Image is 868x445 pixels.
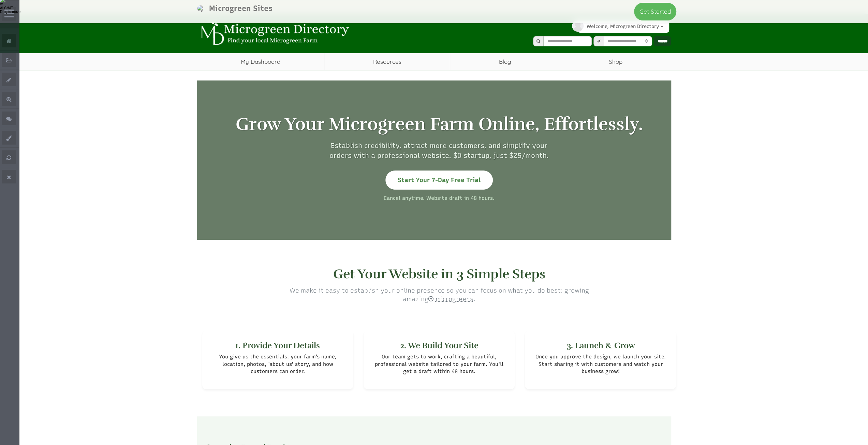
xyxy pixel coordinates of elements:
i: Use Current Location [643,39,650,44]
h3: 1. Provide Your Details [212,341,343,350]
img: profile profile holder [572,20,584,32]
h3: 3. Launch & Grow [535,341,666,350]
a: Welcome, Microgreen Directory [577,20,669,33]
a: Start Your 7-Day Free Trial [385,170,493,190]
p: Establish credibility, attract more customers, and simplify your orders with a professional websi... [320,141,559,160]
a: Shop [560,53,671,70]
p: You give us the essentials: your farm's name, location, photos, 'about us' story, and how custome... [212,353,343,375]
a: My Dashboard [197,53,324,70]
p: We make it easy to establish your online presence so you can focus on what you do best: growing a... [283,286,595,303]
i: Wide Admin Panel [4,8,14,19]
a: Blog [450,53,560,70]
p: Our team gets to work, crafting a beautiful, professional website tailored to your farm. You'll g... [374,353,504,375]
h1: Grow Your Microgreen Farm Online, Effortlessly. [202,115,676,134]
h3: 2. We Build Your Site [374,341,504,350]
h2: Get Your Website in 3 Simple Steps [283,267,595,281]
p: Cancel anytime. Website draft in 48 hours. [202,195,676,202]
img: Microgreen Directory [197,21,351,45]
p: Once you approve the design, we launch your site. Start sharing it with customers and watch your ... [535,353,666,375]
a: microgreens [428,295,473,303]
span: microgreens [436,295,473,303]
a: Resources [324,53,450,70]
